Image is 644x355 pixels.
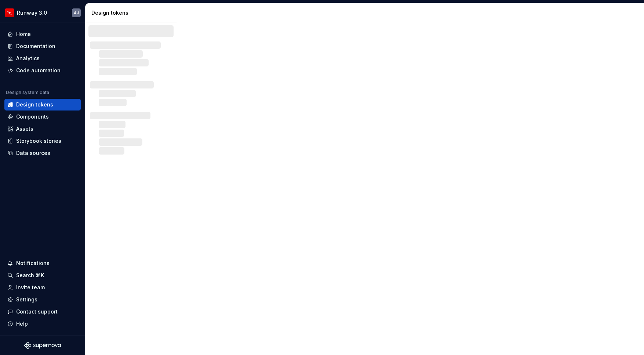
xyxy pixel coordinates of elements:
[91,9,174,17] div: Design tokens
[74,10,79,16] div: AJ
[4,65,81,76] a: Code automation
[4,99,81,111] a: Design tokens
[1,5,84,21] button: Runway 3.0AJ
[16,149,50,157] div: Data sources
[4,269,81,281] button: Search ⌘K
[16,55,40,62] div: Analytics
[4,294,81,305] a: Settings
[4,52,81,64] a: Analytics
[4,28,81,40] a: Home
[4,40,81,52] a: Documentation
[4,111,81,123] a: Components
[4,306,81,318] button: Contact support
[4,147,81,159] a: Data sources
[16,43,55,50] div: Documentation
[4,318,81,330] button: Help
[16,320,28,327] div: Help
[16,272,44,279] div: Search ⌘K
[16,260,50,267] div: Notifications
[16,125,33,133] div: Assets
[16,284,45,291] div: Invite team
[6,90,49,95] div: Design system data
[4,135,81,147] a: Storybook stories
[4,123,81,135] a: Assets
[16,67,61,74] div: Code automation
[24,342,61,349] svg: Supernova Logo
[5,8,14,17] img: 6b187050-a3ed-48aa-8485-808e17fcee26.png
[16,308,58,315] div: Contact support
[16,30,31,38] div: Home
[4,257,81,269] button: Notifications
[16,113,49,120] div: Components
[16,101,53,108] div: Design tokens
[4,282,81,293] a: Invite team
[16,296,37,303] div: Settings
[17,9,47,17] div: Runway 3.0
[16,137,61,145] div: Storybook stories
